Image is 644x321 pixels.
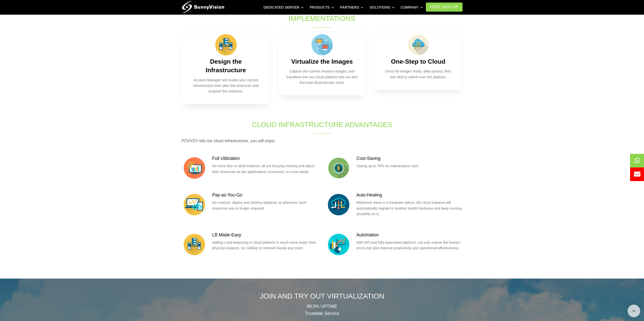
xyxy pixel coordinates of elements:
a: Company [401,3,423,12]
img: flat-lan.png [309,32,335,57]
h3: Cost-Saving [357,155,463,162]
p: No more free or ideal instance, all are busying running and adjust their resources as per applica... [212,163,318,175]
h3: Automation [357,232,463,238]
img: flat-cloud-in-out.png [326,192,351,217]
p: Adding Load-balancing in cloud platform is much more easier than physical instance, no cabling no... [212,240,318,251]
p: Saving up to 70% on maintenance cost. [357,163,463,169]
p: Capture the current instance images, and transform into our cloud platform test-run and fine-tune... [286,68,359,85]
a: FREE Sign Up [426,3,463,12]
p: With API and fully-automated platform, not only reduce the human-errors but also improve producti... [357,240,463,251]
p: Whenever there is a hardware failure, the cloud instance will automatically migrate to another he... [357,200,463,217]
a: Partners [340,3,364,12]
h3: LB Made-Easy [212,232,318,238]
h3: Pay-as-You-Go [212,192,318,198]
b: One-Step to Cloud [391,58,445,65]
img: flat-stat-chart.png [326,232,351,257]
img: flat-price.png [326,155,351,181]
h1: Implementations [238,14,406,23]
a: Dedicated Server [263,3,304,12]
h1: Cloud Infrastructure Advantages [238,120,406,130]
p: 99.9% UPTIME Trustable Service [182,303,463,317]
p: Once the images ready, data synced, then one click to switch over the platform. [382,68,455,80]
p: Account Manager will review your current infrastructure then plan the resources and propose the s... [190,77,262,94]
img: flat-cloud-transfer.png [406,32,431,57]
img: flat-stat-mon.png [182,192,207,217]
a: Solutions [369,3,394,12]
img: flat-mon-cogs.png [182,155,207,181]
b: Design the Infrastructure [206,58,246,73]
h3: Auto-Healing [357,192,463,198]
img: flat-server.png [213,32,239,57]
p: P2V/V2V into our cloud infrastructure, you will enjoy: [182,138,463,144]
a: Products [310,3,334,12]
img: flat-server.png [182,232,207,257]
h2: Join and Try Out Virtualization [182,291,463,301]
p: No contract, deploy and destroy whatever at whenever such resources are no longer required. [212,200,318,211]
b: Virtualize the Images [291,58,353,65]
h3: Full Utilization [212,155,318,162]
